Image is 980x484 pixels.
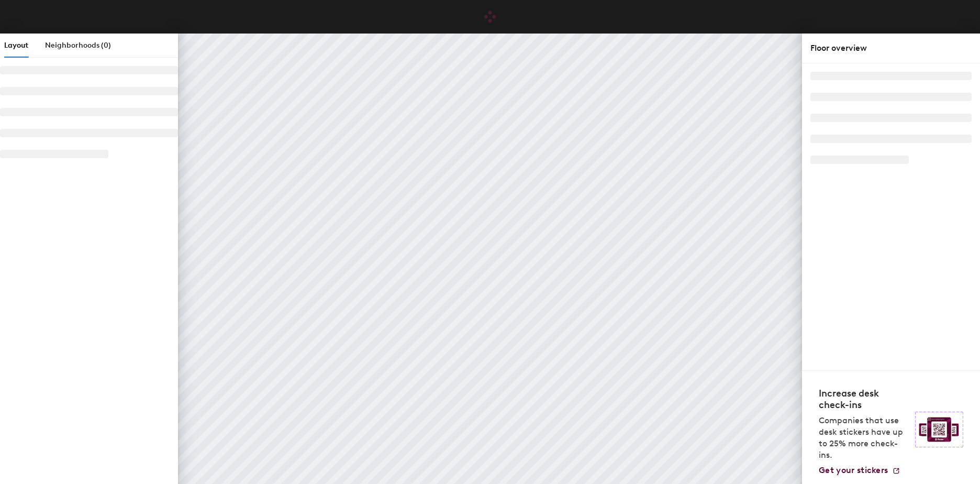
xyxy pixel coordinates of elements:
[819,388,909,411] h4: Increase desk check-ins
[915,412,963,447] img: Sticker logo
[45,41,111,50] span: Neighborhoods (0)
[819,415,909,461] p: Companies that use desk stickers have up to 25% more check-ins.
[819,465,888,475] span: Get your stickers
[4,41,28,50] span: Layout
[819,465,900,476] a: Get your stickers
[810,42,972,54] div: Floor overview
